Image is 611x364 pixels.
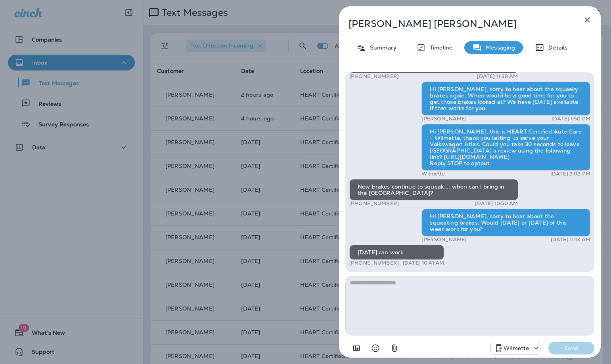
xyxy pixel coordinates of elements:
p: Messaging [482,44,515,51]
p: [PERSON_NAME] [PERSON_NAME] [349,18,565,29]
p: [DATE] 2:02 PM [550,171,590,177]
p: [DATE] 11:39 AM [477,73,518,80]
p: [PHONE_NUMBER] [349,260,399,266]
p: [PHONE_NUMBER] [349,200,399,207]
p: [PHONE_NUMBER] [349,73,399,80]
p: [DATE] 10:41 AM [403,260,444,266]
p: Summary [366,44,396,51]
p: Wilmette [504,345,529,351]
p: [PERSON_NAME] [421,236,467,243]
div: New brakes continue to squeak ... when can I bring in the [GEOGRAPHIC_DATA]? [349,179,518,200]
p: [DATE] 1:50 PM [552,116,590,122]
div: [DATE] can work [349,245,444,260]
button: Select an emoji [368,340,383,356]
p: [DATE] 10:50 AM [475,200,518,207]
div: Hi [PERSON_NAME], this is HEART Certified Auto Care - Wilmette, thank you letting us serve your V... [421,124,590,171]
p: [PERSON_NAME] [421,116,467,122]
p: Details [544,44,567,51]
div: Hi [PERSON_NAME], sorry to hear about the squeaking brakes. Would [DATE] or [DATE] of this week w... [421,209,590,236]
div: Hi [PERSON_NAME], sorry to hear about the squeaky brakes again. When would be a good time for you... [421,82,590,116]
div: +1 (847) 865-9557 [491,343,540,353]
p: [DATE] 11:13 AM [551,236,590,243]
p: Timeline [426,44,452,51]
button: Add in a premade template [349,340,364,356]
p: Wilmette [421,171,444,177]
